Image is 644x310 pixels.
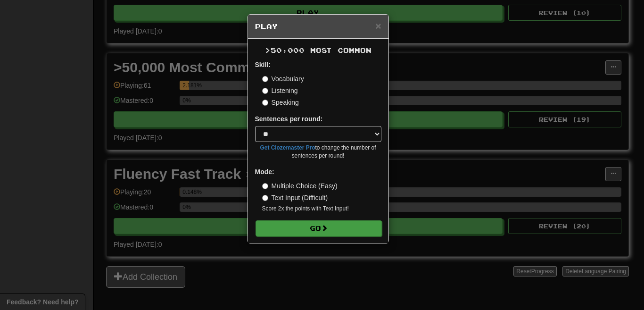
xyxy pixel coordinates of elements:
[262,76,268,82] input: Vocabulary
[255,114,323,124] label: Sentences per round:
[262,88,268,94] input: Listening
[262,181,338,191] label: Multiple Choice (Easy)
[375,20,381,31] span: ×
[265,46,372,54] span: >50,000 Most Common
[256,220,382,236] button: Go
[262,100,268,106] input: Speaking
[262,195,268,201] input: Text Input (Difficult)
[375,21,381,31] button: Close
[262,74,304,84] label: Vocabulary
[255,22,381,31] h5: Play
[255,144,381,160] small: to change the number of sentences per round!
[262,193,328,202] label: Text Input (Difficult)
[255,61,271,68] strong: Skill:
[255,168,274,176] strong: Mode:
[262,183,268,189] input: Multiple Choice (Easy)
[262,205,381,213] small: Score 2x the points with Text Input !
[262,98,299,107] label: Speaking
[262,86,298,95] label: Listening
[260,144,315,151] a: Get Clozemaster Pro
